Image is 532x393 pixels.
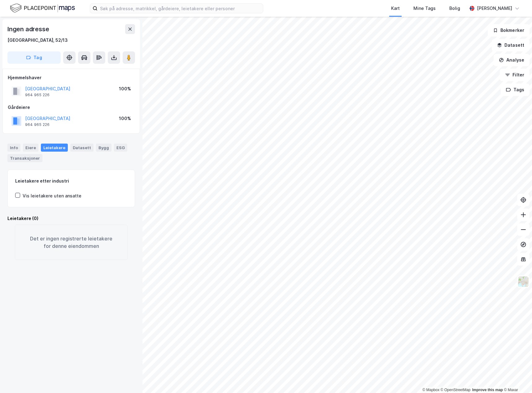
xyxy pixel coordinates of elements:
div: Leietakere [41,144,68,152]
div: Datasett [70,144,94,152]
a: Improve this map [472,388,503,392]
div: Det er ingen registrerte leietakere for denne eiendommen [15,225,128,260]
div: Mine Tags [413,5,436,12]
div: 964 965 226 [25,93,50,97]
button: Filter [500,69,530,81]
button: Analyse [494,54,530,66]
iframe: Chat Widget [501,363,532,393]
div: Hjemmelshaver [8,74,135,81]
img: logo.f888ab2527a4732fd821a326f86c7f29.svg [10,3,75,14]
button: Tags [501,84,530,96]
div: Ingen adresse [7,24,50,34]
div: 964 965 226 [25,122,50,127]
a: OpenStreetMap [441,388,471,392]
div: Bygg [96,144,111,152]
a: Mapbox [422,388,439,392]
button: Datasett [492,39,530,51]
button: Bokmerker [488,24,530,37]
div: Gårdeiere [8,104,135,111]
div: Vis leietakere uten ansatte [23,192,81,200]
div: Bolig [449,5,460,12]
div: Kontrollprogram for chat [501,363,532,393]
input: Søk på adresse, matrikkel, gårdeiere, leietakere eller personer [98,4,263,13]
div: Leietakere etter industri [15,177,127,185]
div: 100% [119,115,131,122]
img: Z [517,276,529,287]
div: 100% [119,85,131,93]
div: Transaksjoner [7,154,42,162]
div: [GEOGRAPHIC_DATA], 52/13 [7,37,68,44]
button: Tag [7,51,61,64]
div: [PERSON_NAME] [477,5,512,12]
div: Eiere [23,144,38,152]
div: Kart [391,5,400,12]
div: Info [7,144,20,152]
div: Leietakere (0) [7,215,135,222]
div: ESG [114,144,127,152]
